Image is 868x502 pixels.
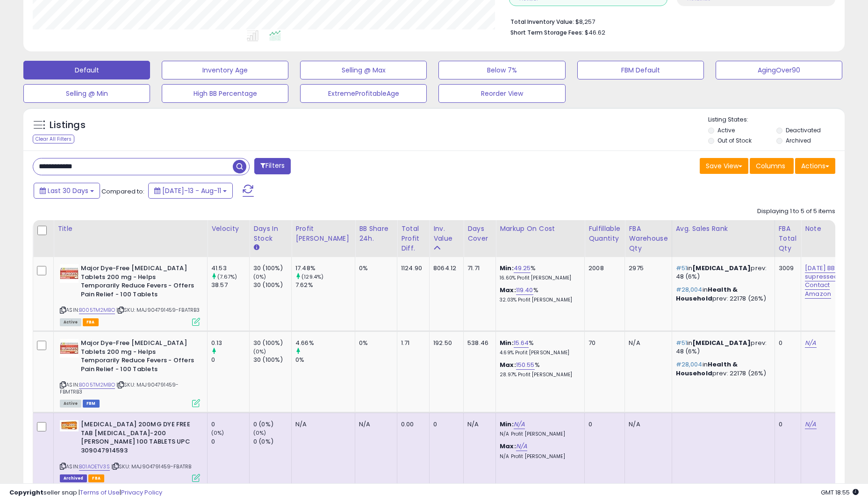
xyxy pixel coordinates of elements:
small: (129.4%) [301,273,323,280]
div: 0.00 [401,420,422,429]
span: | SKU: MAJ904791459-FBATRB [111,463,191,470]
p: N/A Profit [PERSON_NAME] [500,431,577,437]
p: 32.03% Profit [PERSON_NAME] [500,297,577,303]
div: % [500,264,577,281]
small: (7.67%) [217,273,237,280]
span: 2025-09-11 18:55 GMT [821,488,859,497]
div: 538.46 [467,339,488,347]
div: 0% [359,264,390,273]
div: 1.71 [401,339,422,347]
span: | SKU: MAJ904791459-FBMTRB3 [60,381,179,395]
div: Clear All Filters [33,135,74,143]
div: Fulfillable Quantity [588,224,621,244]
div: 17.48% [295,264,355,273]
div: N/A [295,420,348,429]
b: Total Inventory Value: [510,18,574,26]
a: N/A [514,420,525,429]
div: 70 [588,339,617,347]
div: 8064.12 [433,264,456,273]
span: $46.62 [585,28,605,37]
label: Archived [786,136,811,144]
a: N/A [516,442,527,451]
div: Days In Stock [253,224,287,244]
a: B01AOETV3S [79,463,110,471]
div: 0 [211,356,249,364]
p: Listing States: [708,115,845,124]
b: Min: [500,338,514,347]
div: 2008 [588,264,617,273]
div: Title [57,224,203,234]
img: 518B1b7CEtL._SL40_.jpg [60,339,79,358]
div: 41.53 [211,264,249,273]
span: Last 30 Days [48,186,88,195]
div: % [500,339,577,356]
strong: Copyright [9,488,43,497]
button: High BB Percentage [162,84,288,103]
div: 0.13 [211,339,249,347]
p: in prev: 48 (6%) [676,264,768,281]
div: 192.50 [433,339,456,347]
th: The percentage added to the cost of goods (COGS) that forms the calculator for Min & Max prices. [496,220,585,257]
div: 7.62% [295,281,355,289]
label: Active [717,126,735,134]
button: Actions [795,158,835,174]
a: N/A [805,338,816,348]
div: Avg. Sales Rank [676,224,771,234]
div: 30 (100%) [253,264,291,273]
div: 0 [211,437,249,446]
button: Filters [254,158,291,174]
div: Total Profit Diff. [401,224,425,253]
button: Save View [700,158,748,174]
button: Columns [750,158,794,174]
div: 3009 [779,264,794,273]
span: #51 [676,264,687,273]
a: B005TM2MBO [79,306,115,314]
p: 28.97% Profit [PERSON_NAME] [500,372,577,378]
small: (0%) [211,429,224,437]
b: Min: [500,420,514,429]
h5: Listings [50,119,86,132]
span: All listings currently available for purchase on Amazon [60,400,81,408]
div: seller snap | | [9,488,162,497]
button: [DATE]-13 - Aug-11 [148,183,233,199]
b: [MEDICAL_DATA] 200MG DYE FREE TAB [MEDICAL_DATA]-200 [PERSON_NAME] 100 TABLETS UPC 309047914593 [81,420,194,457]
span: FBM [83,400,100,408]
li: $8,257 [510,15,828,27]
span: #28,004 [676,360,703,369]
div: % [500,286,577,303]
div: 0 (0%) [253,420,291,429]
img: 41a6fouvFSL._SL40_.jpg [60,420,79,431]
div: 71.71 [467,264,488,273]
small: (0%) [253,429,266,437]
a: Privacy Policy [121,488,162,497]
div: 30 (100%) [253,281,291,289]
a: 150.55 [516,360,535,370]
a: [DATE] BB supressed. Contact Amazon [805,264,840,299]
a: B005TM2MBO [79,381,115,389]
b: Short Term Storage Fees: [510,29,583,36]
div: Note [805,224,843,234]
div: N/A [467,420,488,429]
button: Below 7% [438,61,565,79]
button: Last 30 Days [34,183,100,199]
img: 518B1b7CEtL._SL40_.jpg [60,264,79,283]
small: (0%) [253,348,266,355]
a: 15.64 [514,338,529,348]
label: Deactivated [786,126,821,134]
div: 0 [433,420,456,429]
span: All listings currently available for purchase on Amazon [60,318,81,326]
b: Major Dye-Free [MEDICAL_DATA] Tablets 200 mg - Helps Temporarily Reduce Fevers - Offers Pain Reli... [81,339,194,376]
b: Min: [500,264,514,273]
div: 30 (100%) [253,356,291,364]
p: in prev: 48 (6%) [676,339,768,356]
a: Terms of Use [80,488,120,497]
span: [MEDICAL_DATA] [692,264,751,273]
div: Inv. value [433,224,459,244]
a: 49.25 [514,264,531,273]
div: Velocity [211,224,245,234]
button: Default [23,61,150,79]
div: 30 (100%) [253,339,291,347]
button: ExtremeProfitableAge [300,84,427,103]
button: Selling @ Min [23,84,150,103]
div: 38.57 [211,281,249,289]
